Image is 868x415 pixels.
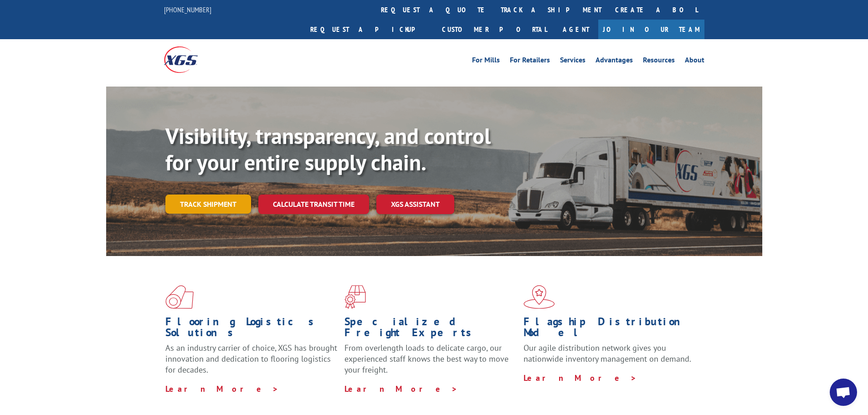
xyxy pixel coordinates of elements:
[376,195,454,214] a: XGS ASSISTANT
[303,20,435,39] a: Request a pickup
[165,122,491,176] b: Visibility, transparency, and control for your entire supply chain.
[344,316,517,343] h1: Specialized Freight Experts
[510,56,550,67] a: For Retailers
[560,56,586,67] a: Services
[165,384,279,394] a: Learn More >
[165,195,251,214] a: Track shipment
[685,56,704,67] a: About
[165,285,194,309] img: xgs-icon-total-supply-chain-intelligence-red
[830,379,857,406] div: Open chat
[435,20,554,39] a: Customer Portal
[165,316,338,343] h1: Flooring Logistics Solutions
[164,5,211,14] a: [PHONE_NUMBER]
[596,56,633,67] a: Advantages
[344,285,366,309] img: xgs-icon-focused-on-flooring-red
[258,195,369,214] a: Calculate transit time
[554,20,598,39] a: Agent
[344,343,517,383] p: From overlength loads to delicate cargo, our experienced staff knows the best way to move your fr...
[344,384,458,394] a: Learn More >
[524,316,696,343] h1: Flagship Distribution Model
[524,343,691,364] span: Our agile distribution network gives you nationwide inventory management on demand.
[643,56,675,67] a: Resources
[598,20,704,39] a: Join Our Team
[524,285,555,309] img: xgs-icon-flagship-distribution-model-red
[524,373,637,383] a: Learn More >
[472,56,500,67] a: For Mills
[165,343,337,375] span: As an industry carrier of choice, XGS has brought innovation and dedication to flooring logistics...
